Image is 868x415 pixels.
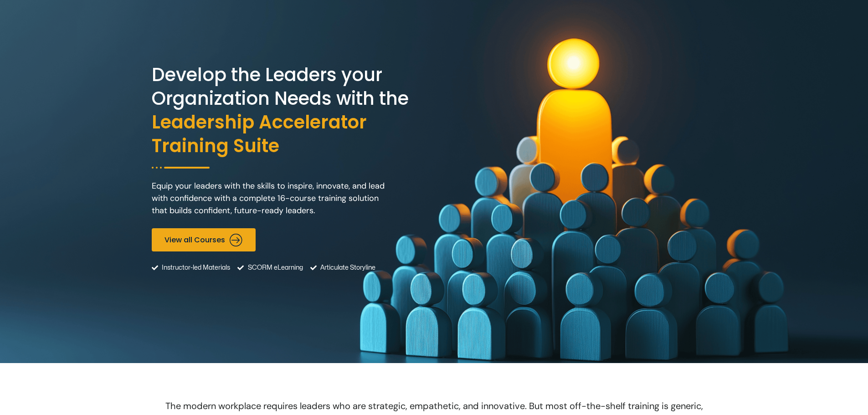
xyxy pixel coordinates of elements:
span: SCORM eLearning [246,256,303,279]
span: Articulate Storyline [318,256,375,279]
span: View all Courses [164,236,225,244]
span: Leadership Accelerator Training Suite [152,110,432,158]
span: Instructor-led Materials [159,256,230,279]
h2: Develop the Leaders your Organization Needs with the [152,63,432,158]
p: Equip your leaders with the skills to inspire, innovate, and lead with confidence with a complete... [152,180,392,217]
a: View all Courses [152,228,256,251]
